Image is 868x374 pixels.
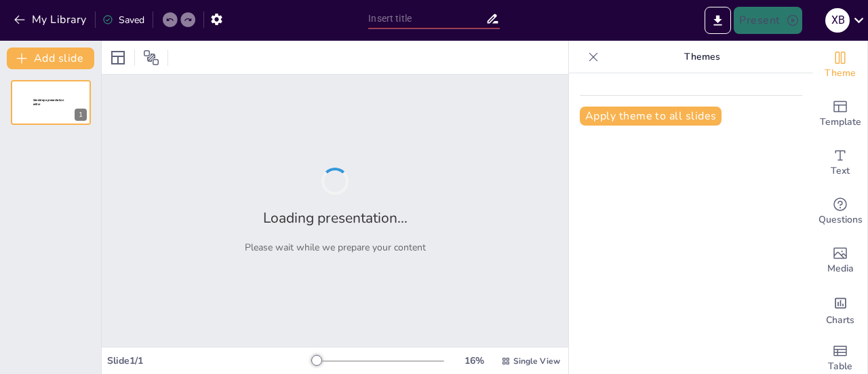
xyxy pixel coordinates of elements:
div: Add ready made slides [813,90,867,138]
div: 1 [11,80,91,125]
span: Sendsteps presentation editor [33,98,64,106]
span: Position [143,50,159,66]
p: Please wait while we prepare your content [245,241,426,254]
div: Add text boxes [813,138,867,187]
div: Saved [102,14,144,26]
button: Add slide [7,48,94,69]
div: Add images, graphics, shapes or video [813,236,867,285]
div: Layout [107,47,129,69]
span: Text [831,164,850,179]
span: Questions [818,212,863,227]
span: Charts [826,313,854,328]
div: 16 % [458,354,490,367]
span: Theme [825,66,856,81]
div: x B [825,8,850,33]
button: Apply theme to all slides [580,107,722,126]
button: Present [734,7,802,34]
div: Slide 1 / 1 [107,354,314,367]
h2: Loading presentation... [263,208,408,227]
button: x B [825,7,850,34]
span: Template [820,115,861,130]
button: My Library [10,9,92,31]
span: Table [828,359,852,374]
span: Media [827,261,854,276]
span: Single View [513,356,560,367]
input: Insert title [368,9,485,29]
p: Themes [604,41,800,73]
div: Get real-time input from your audience [813,187,867,236]
button: Export to PowerPoint [705,7,731,34]
div: Change the overall theme [813,41,867,90]
div: Add charts and graphs [813,285,867,334]
div: 1 [75,109,87,121]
